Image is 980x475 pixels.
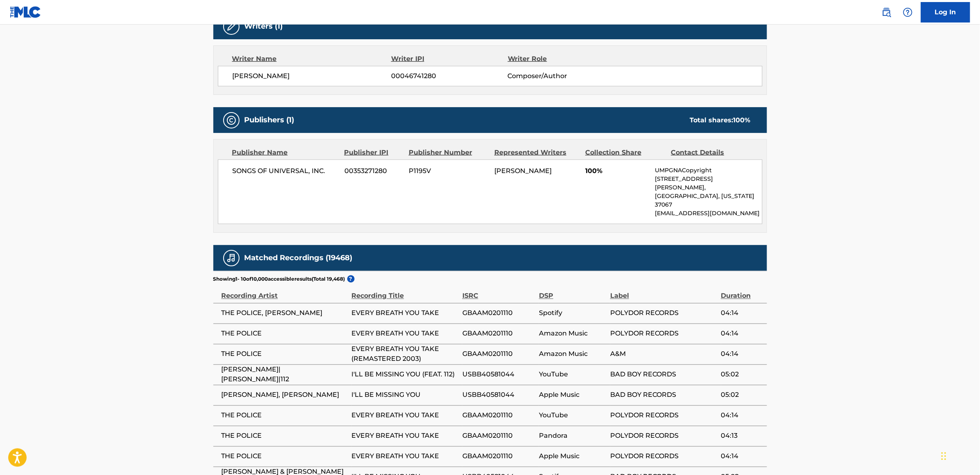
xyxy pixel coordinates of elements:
[610,283,717,301] div: Label
[462,452,535,461] span: GBAAM0201110
[721,370,763,380] span: 05:02
[539,452,606,461] span: Apple Music
[655,192,762,209] p: [GEOGRAPHIC_DATA], [US_STATE] 37067
[508,54,614,64] div: Writer Role
[539,283,606,301] div: DSP
[232,148,338,158] div: Publisher Name
[222,283,348,301] div: Recording Artist
[226,253,236,263] img: Matched Recordings
[222,329,348,339] span: THE POLICE
[462,283,535,301] div: ISRC
[903,7,913,17] img: help
[655,209,762,218] p: [EMAIL_ADDRESS][DOMAIN_NAME]
[352,452,458,461] span: EVERY BREATH YOU TAKE
[462,431,535,441] span: GBAAM0201110
[347,275,355,283] span: ?
[610,329,717,339] span: POLYDOR RECORDS
[585,166,649,176] span: 100%
[610,308,717,318] span: POLYDOR RECORDS
[690,115,751,125] div: Total shares:
[655,175,762,192] p: [STREET_ADDRESS][PERSON_NAME],
[222,365,348,385] span: [PERSON_NAME]|[PERSON_NAME]|112
[539,411,606,421] span: YouTube
[733,116,751,124] span: 100 %
[222,452,348,461] span: THE POLICE
[391,54,508,64] div: Writer IPI
[721,329,763,339] span: 04:14
[226,115,236,125] img: Publishers
[610,349,717,359] span: A&M
[233,166,339,176] span: SONGS OF UNIVERSAL, INC.
[344,148,403,158] div: Publisher IPI
[462,390,535,400] span: USBB40581044
[10,6,41,18] img: MLC Logo
[409,148,488,158] div: Publisher Number
[671,148,751,158] div: Contact Details
[721,349,763,359] span: 04:14
[610,431,717,441] span: POLYDOR RECORDS
[352,370,458,380] span: I'LL BE MISSING YOU (FEAT. 112)
[233,71,392,81] span: [PERSON_NAME]
[222,431,348,441] span: THE POLICE
[352,344,458,364] span: EVERY BREATH YOU TAKE (REMASTERED 2003)
[244,22,283,31] h5: Writers (1)
[539,390,606,400] span: Apple Music
[721,308,763,318] span: 04:14
[610,370,717,380] span: BAD BOY RECORDS
[939,436,980,475] iframe: Chat Widget
[352,390,458,400] span: I'LL BE MISSING YOU
[232,54,392,64] div: Writer Name
[610,390,717,400] span: BAD BOY RECORDS
[222,308,348,318] span: THE POLICE, [PERSON_NAME]
[539,308,606,318] span: Spotify
[494,167,552,175] span: [PERSON_NAME]
[721,431,763,441] span: 04:13
[585,148,665,158] div: Collection Share
[721,390,763,400] span: 05:02
[721,283,763,301] div: Duration
[539,349,606,359] span: Amazon Music
[462,411,535,421] span: GBAAM0201110
[539,329,606,339] span: Amazon Music
[344,166,403,176] span: 00353271280
[222,349,348,359] span: THE POLICE
[226,22,236,32] img: Writers
[462,308,535,318] span: GBAAM0201110
[610,411,717,421] span: POLYDOR RECORDS
[352,308,458,318] span: EVERY BREATH YOU TAKE
[878,4,895,20] a: Public Search
[352,329,458,339] span: EVERY BREATH YOU TAKE
[244,253,353,263] h5: Matched Recordings (19468)
[882,7,892,17] img: search
[942,444,946,468] div: Drag
[462,349,535,359] span: GBAAM0201110
[222,390,348,400] span: [PERSON_NAME], [PERSON_NAME]
[508,71,614,81] span: Composer/Author
[494,148,579,158] div: Represented Writers
[539,370,606,380] span: YouTube
[921,2,970,23] a: Log In
[213,275,345,283] p: Showing 1 - 10 of 10,000 accessible results (Total 19,468 )
[352,283,458,301] div: Recording Title
[610,452,717,461] span: POLYDOR RECORDS
[391,71,507,81] span: 00046741280
[244,115,294,125] h5: Publishers (1)
[352,431,458,441] span: EVERY BREATH YOU TAKE
[222,411,348,421] span: THE POLICE
[655,166,762,175] p: UMPGNACopyright
[352,411,458,421] span: EVERY BREATH YOU TAKE
[539,431,606,441] span: Pandora
[409,166,488,176] span: P1195V
[721,411,763,421] span: 04:14
[462,329,535,339] span: GBAAM0201110
[900,4,916,20] div: Help
[462,370,535,380] span: USBB40581044
[721,452,763,461] span: 04:14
